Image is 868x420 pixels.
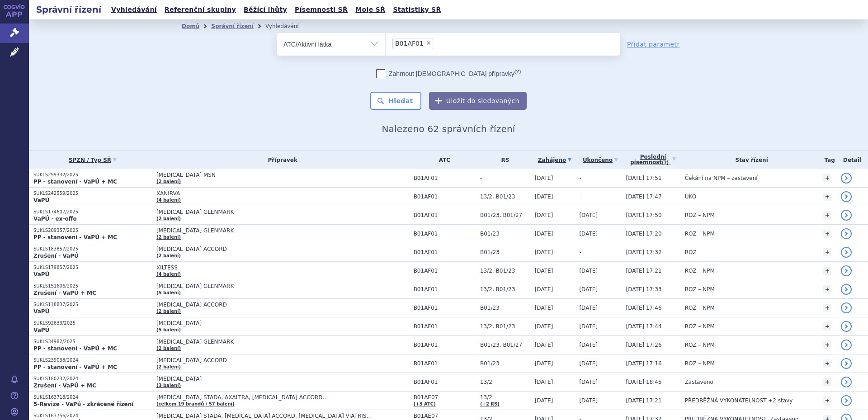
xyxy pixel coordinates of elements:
[685,286,715,293] span: ROZ – NPM
[156,198,181,203] a: (4 balení)
[823,285,831,293] a: +
[33,227,152,234] p: SUKLS209357/2025
[409,151,476,169] th: ATC
[33,302,152,308] p: SUKLS118837/2025
[579,193,581,200] span: -
[626,397,662,404] span: [DATE] 17:21
[823,193,831,201] a: +
[156,339,382,345] span: [MEDICAL_DATA] GLENMARK
[535,323,553,330] span: [DATE]
[480,360,530,367] span: B01/23
[156,253,181,258] a: (2 balení)
[156,246,382,252] span: [MEDICAL_DATA] ACCORD
[182,23,199,29] a: Domů
[390,4,443,16] a: Statistiky SŘ
[156,172,382,178] span: [MEDICAL_DATA] MSN
[156,309,181,314] a: (2 balení)
[819,151,836,169] th: Tag
[535,286,553,293] span: [DATE]
[480,342,530,348] span: B01/23, B01/27
[265,19,311,33] li: Vyhledávání
[414,212,476,218] span: B01AF01
[480,212,530,218] span: B01/23, B01/27
[823,174,831,182] a: +
[156,179,181,184] a: (2 balení)
[33,290,96,296] strong: Zrušení - VaPÚ + MC
[156,283,382,289] span: [MEDICAL_DATA] GLENMARK
[156,235,181,240] a: (2 balení)
[626,249,662,255] span: [DATE] 17:32
[841,340,852,350] a: detail
[33,264,152,271] p: SUKLS179857/2025
[241,4,290,16] a: Běžící lhůty
[33,271,49,278] strong: VaPÚ
[579,175,581,181] span: -
[33,382,96,389] strong: Zrušení - VaPÚ + MC
[156,376,382,382] span: [MEDICAL_DATA]
[156,190,382,197] span: XANIRVA
[476,151,530,169] th: RS
[579,360,598,367] span: [DATE]
[579,231,598,237] span: [DATE]
[841,395,852,406] a: detail
[627,40,680,49] a: Přidat parametr
[156,394,382,401] span: [MEDICAL_DATA] STADA, AXALTRA, [MEDICAL_DATA] ACCORD…
[535,154,575,166] a: Zahájeno
[823,248,831,256] a: +
[823,211,831,219] a: +
[414,286,476,293] span: B01AF01
[376,69,521,78] label: Zahrnout [DEMOGRAPHIC_DATA] přípravky
[33,179,117,185] strong: PP - stanovení - VaPÚ + MC
[33,320,152,326] p: SUKLS92633/2025
[626,379,662,385] span: [DATE] 18:45
[579,323,598,330] span: [DATE]
[414,360,476,367] span: B01AF01
[823,267,831,275] a: +
[480,193,530,200] span: 13/2, B01/23
[685,249,697,255] span: ROZ
[823,341,831,349] a: +
[33,401,133,407] strong: 5-Revize - VaPú - zkrácené řízení
[823,396,831,405] a: +
[836,151,868,169] th: Detail
[841,247,852,258] a: detail
[480,175,530,181] span: -
[156,364,181,369] a: (2 balení)
[823,359,831,368] a: +
[841,377,852,387] a: detail
[685,175,758,181] span: Čekání na NPM – zastavení
[579,249,581,255] span: -
[414,394,476,401] span: B01AE07
[429,92,527,110] button: Uložit do sledovaných
[480,231,530,237] span: B01/23
[841,173,852,184] a: detail
[680,151,819,169] th: Stav řízení
[29,3,108,16] h2: Správní řízení
[33,413,152,419] p: SUKLS163756/2024
[480,305,530,311] span: B01/23
[579,212,598,218] span: [DATE]
[823,304,831,312] a: +
[626,151,680,169] a: Poslednípísemnost(?)
[33,154,152,166] a: SPZN / Typ SŘ
[414,249,476,255] span: B01AF01
[579,286,598,293] span: [DATE]
[685,397,793,404] span: PŘEDBĚŽNÁ VYKONATELNOST +2 stavy
[626,175,662,181] span: [DATE] 17:51
[156,346,181,351] a: (2 balení)
[436,38,441,49] input: B01AF01
[579,305,598,311] span: [DATE]
[33,234,117,241] strong: PP - stanovení - VaPÚ + MC
[156,327,181,332] a: (5 balení)
[685,379,713,385] span: Zastaveno
[685,212,715,218] span: ROZ – NPM
[841,228,852,239] a: detail
[535,305,553,311] span: [DATE]
[156,413,382,419] span: [MEDICAL_DATA] STADA, [MEDICAL_DATA] ACCORD, [MEDICAL_DATA] VIATRIS…
[841,191,852,202] a: detail
[685,323,715,330] span: ROZ – NPM
[685,342,715,348] span: ROZ – NPM
[33,345,117,352] strong: PP - stanovení - VaPÚ + MC
[33,327,49,333] strong: VaPÚ
[841,302,852,313] a: detail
